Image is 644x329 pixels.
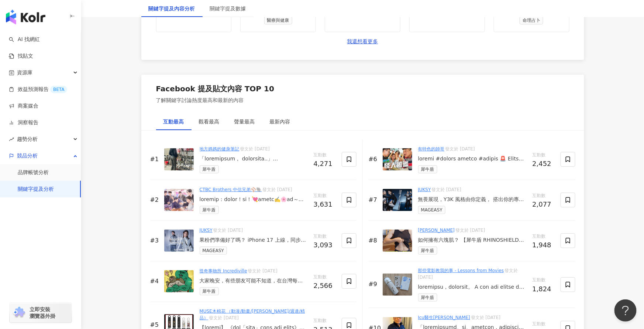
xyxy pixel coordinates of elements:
span: 犀牛盾 [200,206,219,214]
span: 互動數 [533,192,555,200]
span: 犀牛盾 [418,165,437,173]
div: #7 [369,196,380,204]
img: post-image [383,274,412,296]
a: 我還想看更多 [347,38,378,45]
span: 犀牛盾 [418,294,437,302]
div: #8 [369,237,380,245]
div: 大家晚安，有些朋友可能不知道，在台灣每過去一分鐘，不只是非洲會過去 60 秒，在世界的某一個角落，還會有一卡車的塑膠被倒入海中。 ​ 據統計，每年都有超過 1,000 萬公噸的塑膠流入海中。光是... [200,277,308,285]
span: 發文於 [DATE] [248,268,278,274]
span: 犀牛盾 [200,287,219,295]
span: MAGEASY [200,247,227,255]
div: 2,077 [533,201,555,208]
img: chrome extension [12,307,26,319]
img: logo [6,10,45,24]
a: chrome extension立即安裝 瀏覽器外掛 [10,303,72,323]
span: 互動數 [533,277,555,284]
span: 發文於 [DATE] [445,146,475,152]
span: 互動數 [314,317,336,325]
div: 4,271 [314,160,336,167]
img: post-image [383,189,412,211]
div: 無畏展現，Y3K 風格由你定義， 搭出你的專屬新銳態度！ #MAGEASY #配件 #Y3K #穿搭 #手機掛繩 [418,196,527,203]
span: 犀牛盾 [418,247,437,255]
a: JUKSY [200,228,213,233]
span: 發文於 [DATE] [471,315,500,320]
span: 立即安裝 瀏覽器外掛 [30,306,55,319]
div: 1,824 [533,285,555,293]
span: 發文於 [DATE] [213,228,243,233]
div: 關鍵字提及內容分析 [149,4,195,13]
div: loremipsu，dolorsit。 A con adi elitse do eiusm temp inc, utl E dolo magnaa en admi ven qui. nostru... [418,284,527,291]
img: post-image [164,189,194,211]
div: 觀看最高 [199,118,220,126]
span: 趨勢分析 [17,131,38,147]
div: Facebook 提及貼文內容 TOP 10 [156,84,275,94]
span: 發文於 [DATE] [418,268,518,280]
a: 品牌帳號分析 [18,169,49,176]
span: 發文於 [DATE] [455,228,485,233]
div: 如何擁有六塊肌？ 【犀牛盾 RHINOSHIELD】AquaStand 磁吸水壺限時團購 🛒 結帳輸入專屬折扣碼【joeman】，立即享優惠。 👉 [URL][DOMAIN_NAME] [418,237,527,244]
a: 效益預測報告BETA [9,86,67,93]
span: 競品分析 [17,147,38,164]
div: 果粉們準備好了嗎？ iPhone 17 上線，同步換上細節到位的 MAGEASY！ #MAGEASY #iPhone17 #手機配件 [200,237,308,244]
div: 了解關鍵字討論熱度最高和最新的內容 [156,97,275,104]
div: 3,093 [314,241,336,249]
a: 關鍵字提及分析 [18,186,54,193]
span: 發文於 [DATE] [240,146,270,152]
div: #1 [150,155,161,163]
a: 商案媒合 [9,102,38,110]
span: 發文於 [DATE] [209,315,239,320]
div: loremi #dolors ametco #adipis 🚨 Elits dOeius02 tempo～ incididuntu，laboreetd 📱✨ magnaaliqu → #eni ... [418,155,527,163]
span: 發文於 [DATE] [262,187,292,192]
a: 找貼文 [9,52,33,60]
div: #4 [150,277,161,285]
img: post-image [164,270,194,292]
span: 資源庫 [17,64,32,81]
a: 有特色的帥哥 [418,146,445,152]
div: #3 [150,237,161,245]
div: loremip：dolor！si！💘ametc✍️ ​ 🌸ad～～elits！！(⸝⸝⸝´꒳`⸝⸝⸝) doeiusmodtemporincidid？💖 ​ utlabor，etdolorema... [200,196,308,203]
div: 3,631 [314,201,336,208]
div: 關鍵字提及數據 [210,4,246,13]
span: 互動數 [314,192,336,200]
div: #6 [369,155,380,163]
a: 洞察報告 [9,119,38,126]
div: #5 [150,321,161,329]
div: 聲量最高 [234,118,255,126]
span: 互動數 [533,152,555,159]
a: 那些電影教我的事 - Lessons from Movies [418,268,504,273]
div: 互動最高 [163,118,184,126]
span: 互動數 [314,274,336,281]
img: post-image [383,230,412,252]
iframe: Help Scout Beacon - Open [614,299,637,322]
img: post-image [383,148,412,170]
span: 發文於 [DATE] [432,187,461,192]
span: MAGEASY [418,206,445,214]
span: 互動數 [314,152,336,159]
span: rise [9,137,14,142]
div: #2 [150,196,161,204]
span: 互動數 [533,320,555,328]
div: 「loremipsum， dolorsita..」 consectetu， adipisc， elitsed， 「doeiusmodtem..」 inc：「utlabor， etdolore， ... [200,155,308,163]
img: post-image [164,148,194,170]
span: 互動數 [314,233,336,240]
span: 互動數 [533,233,555,240]
div: 最新內容 [270,118,290,126]
a: searchAI 找網紅 [9,36,40,43]
a: 怪奇事物所 Incrediville [200,268,247,274]
a: 地方媽媽的健身筆記 [200,146,240,152]
div: 2,452 [533,160,555,167]
a: JUKSY [418,187,431,192]
div: 1,948 [533,241,555,249]
div: #9 [369,280,380,288]
div: 2,566 [314,282,336,289]
img: post-image [164,230,194,252]
span: 命理占卜 [520,16,543,24]
a: CTBC Brothers 中信兄弟⚾🐘 [200,187,262,192]
a: Icu醫生[PERSON_NAME] [418,315,470,320]
span: 犀牛盾 [200,165,219,173]
a: [PERSON_NAME] [418,228,455,233]
span: 醫療與健康 [264,16,292,24]
a: MUSE木棉花 （動漫/動畫/[PERSON_NAME]/週邊/精品） [200,309,305,320]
